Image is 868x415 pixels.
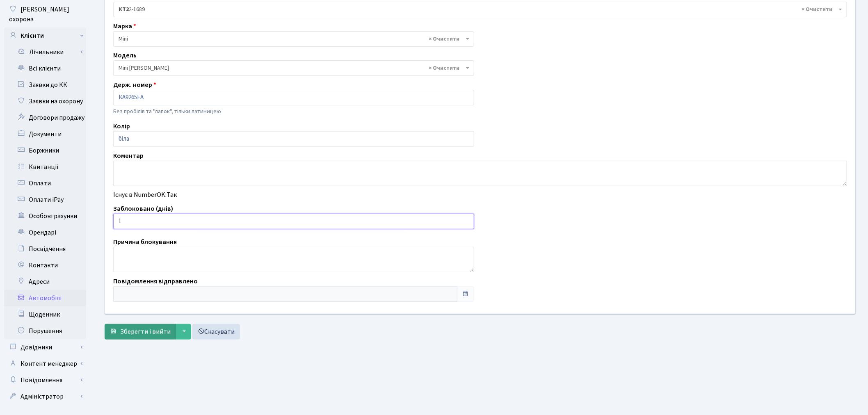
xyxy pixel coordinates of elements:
span: Видалити всі елементи [802,5,833,14]
span: Так [167,190,177,199]
label: Держ. номер [113,80,156,90]
span: <b>КТ2</b>&nbsp;&nbsp;&nbsp;2-1689 [113,2,847,17]
a: Всі клієнти [4,60,86,77]
span: <b>КТ2</b>&nbsp;&nbsp;&nbsp;2-1689 [119,5,837,14]
span: Mini Cooper [119,64,464,72]
a: Квитанції [4,159,86,175]
button: Зберегти і вийти [105,324,176,340]
a: Порушення [4,323,86,339]
span: Видалити всі елементи [429,64,460,72]
a: Заявки до КК [4,77,86,93]
span: Mini [113,31,474,47]
label: Колір [113,121,130,131]
span: Видалити всі елементи [429,35,460,43]
p: Без пробілів та "лапок", тільки латиницею [113,107,474,116]
label: Повідомлення відправлено [113,276,198,286]
a: Особові рахунки [4,208,86,224]
a: Клієнти [4,27,86,44]
a: Оплати [4,175,86,192]
a: Посвідчення [4,241,86,257]
a: Контакти [4,257,86,274]
a: Договори продажу [4,109,86,126]
a: Адреси [4,274,86,290]
a: Орендарі [4,224,86,241]
a: Контент менеджер [4,356,86,372]
b: КТ2 [119,5,129,14]
a: Оплати iPay [4,192,86,208]
label: Коментар [113,151,144,161]
label: Причина блокування [113,237,177,247]
a: Щоденник [4,306,86,323]
label: Марка [113,21,136,31]
div: Існує в NumberOK: [107,190,853,200]
span: Mini Cooper [113,60,474,76]
label: Модель [113,50,137,60]
a: Довідники [4,339,86,356]
label: Заблоковано (днів) [113,204,173,214]
a: [PERSON_NAME] охорона [4,1,86,27]
a: Повідомлення [4,372,86,388]
a: Документи [4,126,86,142]
a: Заявки на охорону [4,93,86,109]
a: Лічильники [9,44,86,60]
a: Скасувати [192,324,240,340]
a: Адміністратор [4,388,86,405]
a: Автомобілі [4,290,86,306]
span: Зберегти і вийти [120,327,171,336]
a: Боржники [4,142,86,159]
span: Mini [119,35,464,43]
